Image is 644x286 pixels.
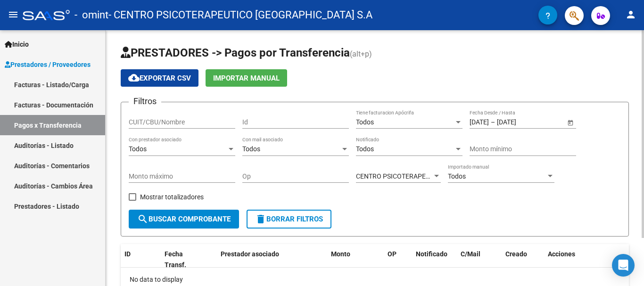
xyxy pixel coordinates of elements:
span: Todos [448,172,466,180]
button: Open calendar [565,117,575,127]
span: - omint [74,5,108,25]
datatable-header-cell: Creado [502,244,544,275]
datatable-header-cell: Notificado [412,244,457,275]
datatable-header-cell: ID [121,244,161,275]
span: Monto [331,250,350,258]
span: PRESTADORES -> Pagos por Transferencia [121,46,350,59]
datatable-header-cell: OP [384,244,412,275]
button: Borrar Filtros [247,210,331,229]
span: Todos [356,118,374,126]
span: - CENTRO PSICOTERAPEUTICO [GEOGRAPHIC_DATA] S.A [108,5,372,25]
span: Todos [242,145,260,153]
mat-icon: menu [8,9,19,20]
mat-icon: cloud_download [128,72,140,83]
span: Buscar Comprobante [137,215,231,223]
span: Inicio [5,39,29,49]
datatable-header-cell: Prestador asociado [217,244,327,275]
span: C/Mail [461,250,480,258]
span: ID [124,250,131,258]
span: – [491,118,495,126]
button: Buscar Comprobante [129,210,239,229]
span: Exportar CSV [128,74,191,82]
span: OP [388,250,396,258]
span: Prestador asociado [221,250,279,258]
span: Prestadores / Proveedores [5,59,91,70]
input: Fecha inicio [470,118,489,126]
datatable-header-cell: Acciones [544,244,629,275]
span: Creado [505,250,527,258]
mat-icon: delete [255,213,266,225]
span: Acciones [548,250,575,258]
span: Notificado [416,250,447,258]
span: Mostrar totalizadores [140,191,204,203]
span: Todos [356,145,374,153]
datatable-header-cell: Monto [327,244,384,275]
span: Todos [129,145,147,153]
div: Open Intercom Messenger [612,254,635,277]
datatable-header-cell: Fecha Transf. [161,244,203,275]
datatable-header-cell: C/Mail [457,244,502,275]
button: Exportar CSV [121,69,198,87]
span: Borrar Filtros [255,215,323,223]
input: Fecha fin [497,118,543,126]
mat-icon: person [625,9,636,20]
span: Importar Manual [213,74,280,82]
button: Importar Manual [206,69,287,87]
span: Fecha Transf. [165,250,186,269]
span: CENTRO PSICOTERAPEUTICO [GEOGRAPHIC_DATA] S.A [356,172,521,180]
mat-icon: search [137,213,149,225]
h3: Filtros [129,95,161,108]
span: (alt+p) [350,49,372,58]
